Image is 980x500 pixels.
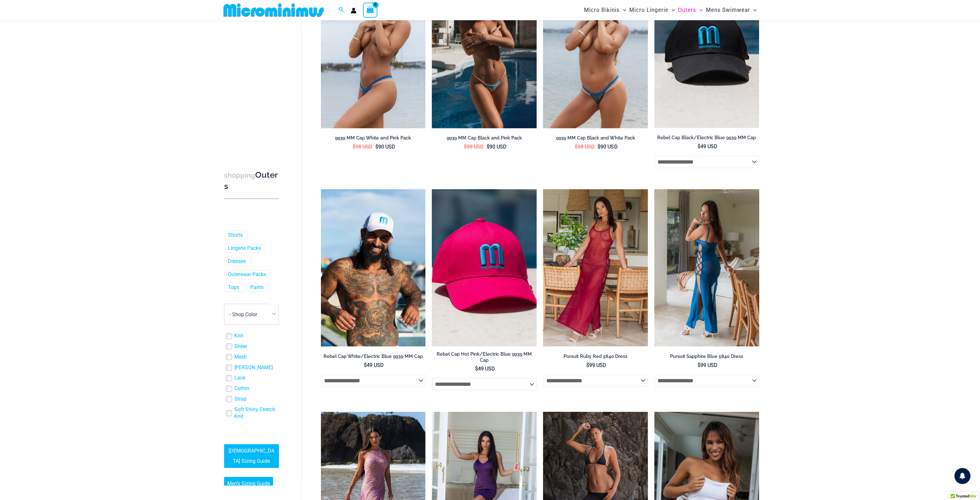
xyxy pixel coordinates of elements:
[750,2,757,18] span: Menu Toggle
[487,144,507,150] bdi: 90 USD
[234,343,247,350] a: Sheer
[543,135,648,143] a: 9939 MM Cap Black and White Pack
[698,143,700,149] span: $
[224,21,282,150] iframe: TrustedSite Certified
[364,362,367,368] span: $
[543,135,648,141] h2: 9939 MM Cap Black and White Pack
[234,333,243,339] a: Knit
[234,406,279,420] a: Soft Shiny Stretch Knit
[598,144,617,150] bdi: 90 USD
[224,304,279,325] span: - Shop Color
[584,2,620,18] span: Micro Bikinis
[234,396,247,403] a: Strap
[575,144,595,150] bdi: 98 USD
[706,2,750,18] span: Mens Swimwear
[224,444,279,468] a: [DEMOGRAPHIC_DATA] Sizing Guide
[432,189,537,346] a: Olivia 1031 0312 RTDRebel Cap Hot PinkElectric Blue 9939 Cap 15Rebel Cap Hot PinkElectric Blue 99...
[487,144,490,150] span: $
[543,189,648,346] img: Pursuit Ruby Red 5840 Dress 02
[698,362,700,368] span: $
[234,375,245,381] a: Lace
[654,189,759,346] img: Pursuit Sapphire Blue 5840 Dress 04
[224,170,279,192] h3: Outers
[676,2,704,18] a: OutersMenu ToggleMenu Toggle
[321,189,426,346] a: Rebel Cap WhiteElectric Blue 9939 MM Cap 01Rebel Cap WhiteElectric Blue 9939 Cap 08Rebel Cap Whit...
[432,351,537,363] h2: Rebel Cap Hot Pink/Electric Blue 9939 MM Cap
[364,362,384,368] bdi: 49 USD
[224,304,279,325] span: - Shop Color
[698,143,717,149] bdi: 49 USD
[363,3,378,17] a: View Shopping Cart, empty
[654,353,759,360] h2: Pursuit Sapphire Blue 5840 Dress
[230,311,257,318] span: - Shop Color
[475,366,478,372] span: $
[432,351,537,366] a: Rebel Cap Hot Pink/Electric Blue 9939 MM Cap
[698,362,717,368] bdi: 99 USD
[224,171,255,179] span: shopping
[432,189,537,346] img: Olivia 1031 0312 RTD
[321,353,426,362] a: Rebel Cap White/Electric Blue 9939 MM Cap
[221,3,326,17] img: MM SHOP LOGO FLAT
[654,135,759,143] a: Rebel Cap Black/Electric Blue 9939 MM Cap
[628,2,676,18] a: Micro LingerieMenu ToggleMenu Toggle
[543,353,648,362] a: Pursuit Ruby Red 5840 Dress
[234,354,247,360] a: Mesh
[228,258,246,265] a: Dresses
[321,135,426,141] h2: 9939 MM Cap White and Pink Pack
[582,2,628,18] a: Micro BikinisMenu ToggleMenu Toggle
[543,189,648,346] a: Pursuit Ruby Red 5840 Dress 02Pursuit Ruby Red 5840 Dress 03Pursuit Ruby Red 5840 Dress 03
[321,135,426,143] a: 9939 MM Cap White and Pink Pack
[543,353,648,360] h2: Pursuit Ruby Red 5840 Dress
[475,366,495,372] bdi: 49 USD
[598,144,600,150] span: $
[582,1,759,19] nav: Site Navigation
[629,2,668,18] span: Micro Lingerie
[234,364,273,371] a: [PERSON_NAME]
[678,2,696,18] span: Outers
[321,189,426,346] img: Rebel Cap WhiteElectric Blue 9939 MM Cap 01
[654,353,759,362] a: Pursuit Sapphire Blue 5840 Dress
[668,2,675,18] span: Menu Toggle
[575,144,578,150] span: $
[228,284,239,291] a: Tops
[432,135,537,143] a: 9939 MM Cap Black and Pink Pack
[375,144,378,150] span: $
[321,353,426,360] h2: Rebel Cap White/Electric Blue 9939 MM Cap
[353,144,373,150] bdi: 98 USD
[375,144,395,150] bdi: 90 USD
[654,135,759,141] h2: Rebel Cap Black/Electric Blue 9939 MM Cap
[250,284,264,291] a: Pants
[351,8,356,13] a: Account icon link
[654,189,759,346] a: Pursuit Sapphire Blue 5840 Dress 02Pursuit Sapphire Blue 5840 Dress 04Pursuit Sapphire Blue 5840 ...
[228,232,243,239] a: Shorts
[704,2,758,18] a: Mens SwimwearMenu ToggleMenu Toggle
[696,2,703,18] span: Menu Toggle
[464,144,484,150] bdi: 98 USD
[620,2,626,18] span: Menu Toggle
[586,362,589,368] span: $
[432,135,537,141] h2: 9939 MM Cap Black and Pink Pack
[464,144,467,150] span: $
[228,271,266,278] a: Outerwear Packs
[353,144,356,150] span: $
[234,385,249,392] a: Cotton
[228,245,261,252] a: Lingerie Packs
[224,477,273,490] a: Men’s Sizing Guide
[339,6,344,14] a: Search icon link
[586,362,606,368] bdi: 99 USD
